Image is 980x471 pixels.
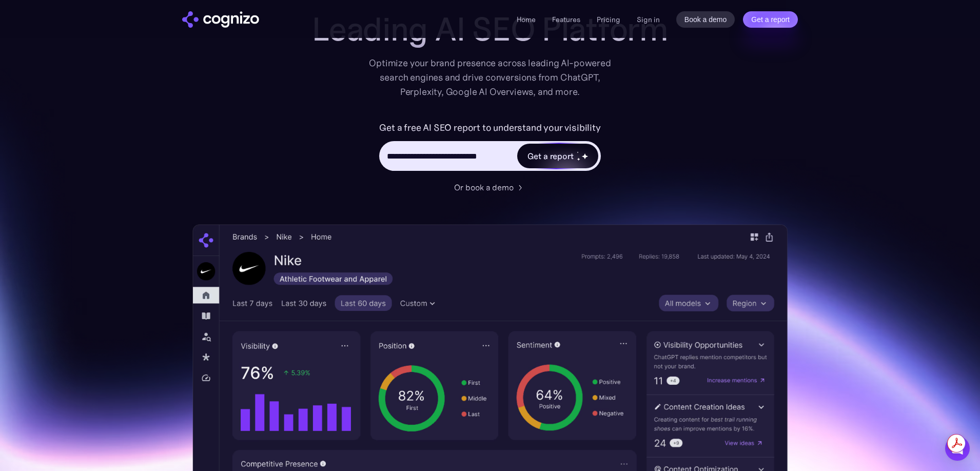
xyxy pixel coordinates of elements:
div: Open Intercom Messenger [945,436,970,461]
a: Get a reportstarstarstar [516,143,599,169]
img: star [581,153,588,160]
label: Get a free AI SEO report to understand your visibility [379,120,600,136]
div: Optimize your brand presence across leading AI-powered search engines and drive conversions from ... [364,56,616,99]
a: Pricing [597,15,620,24]
a: Book a demo [676,11,735,28]
div: Get a report [527,150,574,162]
h1: Leading AI SEO Platform [312,11,668,48]
img: cognizo logo [182,11,259,28]
a: Get a report [743,11,798,28]
a: Or book a demo [454,181,526,193]
a: Home [517,15,536,24]
img: star [577,158,580,161]
img: star [577,151,578,153]
form: Hero URL Input Form [379,120,600,176]
div: Or book a demo [454,181,514,193]
a: Features [552,15,580,24]
a: Sign in [637,13,660,26]
a: home [182,11,259,28]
